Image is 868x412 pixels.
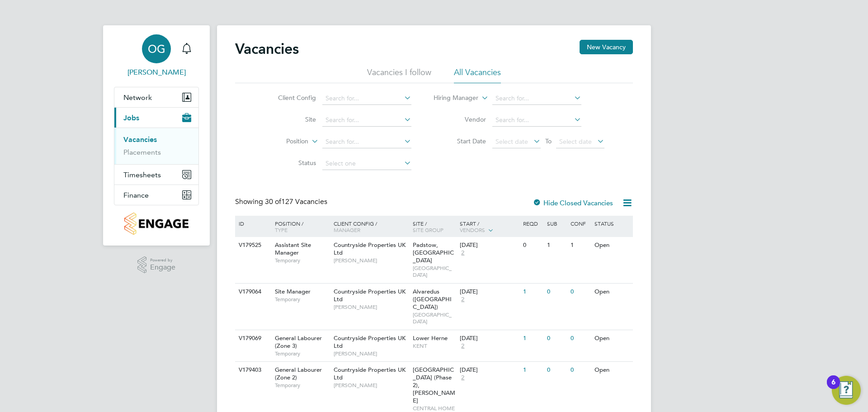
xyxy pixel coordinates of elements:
[521,216,544,231] div: Reqd
[235,197,329,207] div: Showing
[426,94,478,103] label: Hiring Manager
[460,249,466,257] span: 2
[236,216,268,231] div: ID
[264,115,316,123] label: Site
[413,288,452,311] span: Alvaredus ([GEOGRAPHIC_DATA])
[334,303,408,311] span: [PERSON_NAME]
[460,226,485,233] span: Vendors
[322,92,411,105] input: Search for...
[568,216,592,231] div: Conf
[235,40,299,58] h2: Vacancies
[592,216,632,231] div: Status
[592,362,632,379] div: Open
[542,135,554,147] span: To
[568,284,592,300] div: 0
[334,350,408,357] span: [PERSON_NAME]
[492,114,581,127] input: Search for...
[124,213,188,235] img: countryside-properties-logo-retina.png
[545,216,568,231] div: Sub
[832,376,861,405] button: Open Resource Center, 6 new notifications
[492,92,581,105] input: Search for...
[460,242,519,249] div: [DATE]
[334,241,406,256] span: Countryside Properties UK Ltd
[460,374,466,382] span: 2
[545,330,568,347] div: 0
[434,137,486,145] label: Start Date
[458,216,521,238] div: Start /
[150,256,175,264] span: Powered by
[568,330,592,347] div: 0
[114,87,198,107] button: Network
[268,216,331,237] div: Position /
[275,288,311,295] span: Site Manager
[434,115,486,123] label: Vendor
[460,335,519,342] div: [DATE]
[265,197,327,206] span: 127 Vacancies
[413,311,456,325] span: [GEOGRAPHIC_DATA]
[275,350,329,357] span: Temporary
[123,170,161,179] span: Timesheets
[275,366,322,381] span: General Labourer (Zone 2)
[275,226,288,233] span: Type
[322,157,411,170] input: Select one
[114,128,198,164] div: Jobs
[114,67,199,78] span: Olivia Glasgow
[592,284,632,300] div: Open
[495,137,528,146] span: Select date
[236,284,268,300] div: V179064
[236,362,268,379] div: V179403
[413,334,448,342] span: Lower Herne
[413,241,454,264] span: Padstow, [GEOGRAPHIC_DATA]
[521,284,544,300] div: 1
[521,237,544,254] div: 0
[413,342,456,350] span: KENT
[137,256,176,274] a: Powered byEngage
[545,284,568,300] div: 0
[275,334,322,350] span: General Labourer (Zone 3)
[410,216,458,237] div: Site /
[568,237,592,254] div: 1
[334,366,406,381] span: Countryside Properties UK Ltd
[322,114,411,127] input: Search for...
[460,366,519,374] div: [DATE]
[265,197,281,206] span: 30 of
[334,226,360,233] span: Manager
[236,330,268,347] div: V179069
[580,40,633,54] button: New Vacancy
[568,362,592,379] div: 0
[275,241,311,256] span: Assistant Site Manager
[559,137,592,146] span: Select date
[264,159,316,167] label: Status
[545,237,568,254] div: 1
[123,135,157,144] a: Vacancies
[545,362,568,379] div: 0
[334,334,406,350] span: Countryside Properties UK Ltd
[114,165,198,185] button: Timesheets
[114,185,198,205] button: Finance
[521,362,544,379] div: 1
[256,137,308,146] label: Position
[460,288,519,296] div: [DATE]
[150,264,175,271] span: Engage
[460,342,466,350] span: 2
[367,67,431,83] li: Vacancies I follow
[592,237,632,254] div: Open
[264,94,316,102] label: Client Config
[334,257,408,264] span: [PERSON_NAME]
[334,288,406,303] span: Countryside Properties UK Ltd
[413,366,455,404] span: [GEOGRAPHIC_DATA] (Phase 2), [PERSON_NAME]
[123,148,161,156] a: Placements
[275,296,329,303] span: Temporary
[322,136,411,148] input: Search for...
[275,257,329,264] span: Temporary
[114,213,199,235] a: Go to home page
[592,330,632,347] div: Open
[236,237,268,254] div: V179525
[114,34,199,78] a: OG[PERSON_NAME]
[334,382,408,389] span: [PERSON_NAME]
[103,25,210,246] nav: Main navigation
[521,330,544,347] div: 1
[123,114,139,122] span: Jobs
[114,108,198,128] button: Jobs
[331,216,410,237] div: Client Config /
